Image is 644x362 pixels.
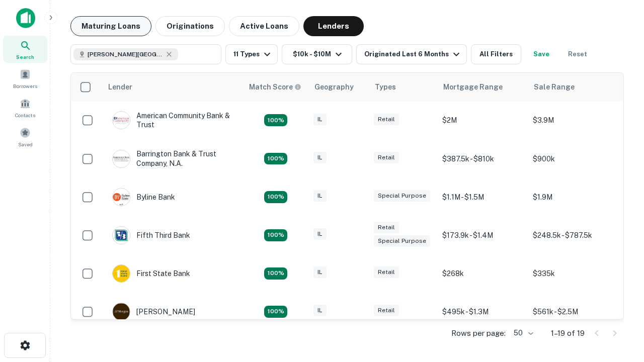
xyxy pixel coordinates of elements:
th: Lender [102,73,243,101]
th: Capitalize uses an advanced AI algorithm to match your search with the best lender. The match sco... [243,73,308,101]
td: $3.9M [528,101,618,139]
div: IL [313,266,327,278]
div: Matching Properties: 2, hasApolloMatch: undefined [264,114,287,126]
div: Matching Properties: 2, hasApolloMatch: undefined [264,306,287,318]
span: Saved [18,140,33,148]
p: 1–19 of 19 [551,327,585,339]
button: Reset [561,44,594,64]
button: Maturing Loans [70,16,151,36]
th: Sale Range [528,73,618,101]
span: Borrowers [13,82,37,90]
button: $10k - $10M [282,44,352,64]
div: IL [313,228,327,240]
a: Contacts [3,94,47,121]
div: Matching Properties: 2, hasApolloMatch: undefined [264,267,287,280]
div: Matching Properties: 2, hasApolloMatch: undefined [264,153,287,165]
button: Lenders [303,16,364,36]
td: $248.5k - $787.5k [528,216,618,254]
div: Retail [374,305,399,316]
div: IL [313,305,327,316]
a: Borrowers [3,65,47,92]
td: $1.9M [528,178,618,216]
img: picture [113,265,130,282]
button: Save your search to get updates of matches that match your search criteria. [525,44,557,64]
div: Retail [374,114,399,125]
span: [PERSON_NAME][GEOGRAPHIC_DATA], [GEOGRAPHIC_DATA] [88,50,163,59]
button: Originations [155,16,225,36]
a: Search [3,36,47,63]
button: All Filters [471,44,521,64]
div: IL [313,152,327,163]
div: Lender [108,81,132,93]
div: Retail [374,152,399,163]
td: $1.1M - $1.5M [437,178,528,216]
div: Types [375,81,396,93]
div: First State Bank [112,264,190,283]
img: picture [113,189,130,206]
div: Sale Range [534,81,575,93]
button: 11 Types [225,44,278,64]
div: 50 [510,326,535,340]
div: Fifth Third Bank [112,226,190,244]
div: Retail [374,222,399,233]
div: American Community Bank & Trust [112,111,233,129]
th: Types [369,73,437,101]
p: Rows per page: [451,327,506,339]
div: Geography [314,81,354,93]
img: picture [113,150,130,167]
span: Contacts [15,111,35,119]
iframe: Chat Widget [594,249,644,298]
div: [PERSON_NAME] [112,303,195,321]
div: Matching Properties: 3, hasApolloMatch: undefined [264,191,287,203]
td: $268k [437,254,528,293]
td: $2M [437,101,528,139]
div: Capitalize uses an advanced AI algorithm to match your search with the best lender. The match sco... [249,81,301,93]
td: $900k [528,139,618,177]
div: Barrington Bank & Trust Company, N.a. [112,149,233,167]
td: $495k - $1.3M [437,293,528,331]
div: Byline Bank [112,188,175,206]
div: Mortgage Range [443,81,503,93]
button: Originated Last 6 Months [356,44,467,64]
div: Special Purpose [374,235,430,247]
h6: Match Score [249,81,299,93]
div: Special Purpose [374,190,430,202]
img: picture [113,112,130,129]
img: picture [113,303,130,320]
td: $561k - $2.5M [528,293,618,331]
td: $335k [528,254,618,293]
th: Mortgage Range [437,73,528,101]
button: Active Loans [229,16,299,36]
div: Matching Properties: 2, hasApolloMatch: undefined [264,229,287,241]
div: IL [313,114,327,125]
td: $387.5k - $810k [437,139,528,177]
td: $173.9k - $1.4M [437,216,528,254]
div: Originated Last 6 Months [364,48,462,60]
img: picture [113,227,130,244]
a: Saved [3,123,47,150]
img: capitalize-icon.png [16,8,35,28]
span: Search [16,53,34,61]
div: IL [313,190,327,202]
div: Retail [374,266,399,278]
th: Geography [308,73,369,101]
